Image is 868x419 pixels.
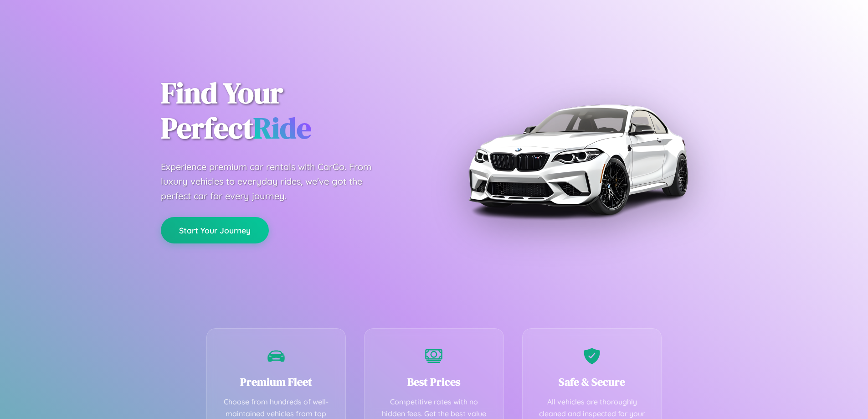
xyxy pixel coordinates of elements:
[161,76,421,146] h1: Find Your Perfect
[536,374,648,389] h3: Safe & Secure
[253,108,311,148] span: Ride
[221,374,332,389] h3: Premium Fleet
[464,46,692,274] img: Premium BMW car rental vehicle
[378,374,490,389] h3: Best Prices
[161,217,269,243] button: Start Your Journey
[161,160,389,203] p: Experience premium car rentals with CarGo. From luxury vehicles to everyday rides, we've got the ...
